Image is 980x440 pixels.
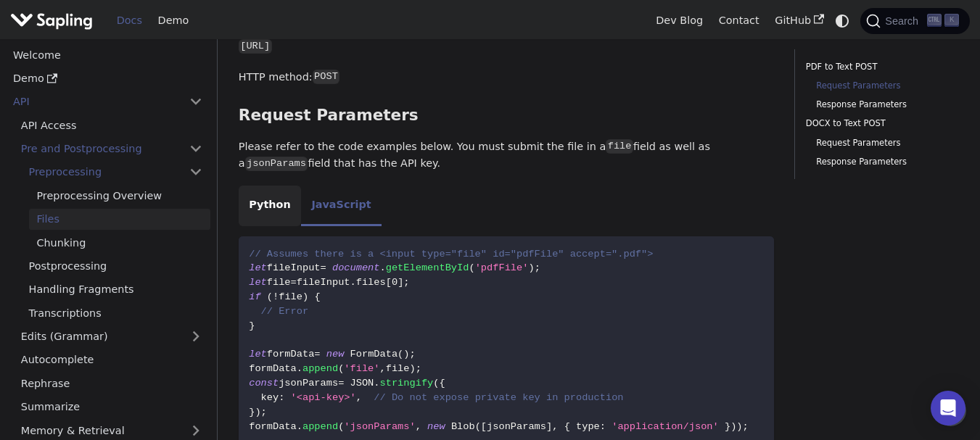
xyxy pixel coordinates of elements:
[267,349,315,360] span: formData
[267,277,291,288] span: file
[261,306,309,317] span: // Error
[806,117,954,130] a: DOCX to Text POST
[239,69,774,86] p: HTTP method:
[743,421,749,432] span: ;
[416,421,421,432] span: ,
[338,378,344,389] span: =
[297,421,302,432] span: .
[301,186,382,226] li: JavaScript
[403,349,409,360] span: )
[29,232,210,253] a: Chunking
[344,421,415,432] span: 'jsonParams'
[239,138,774,173] p: Please refer to the code examples below. You must submit the file in a field as well as a field t...
[350,277,356,288] span: .
[239,186,301,226] li: Python
[249,349,267,360] span: let
[475,262,529,273] span: 'pdfFile'
[528,262,534,273] span: )
[931,391,965,426] div: Open Intercom Messenger
[398,349,403,360] span: (
[600,421,606,432] span: :
[816,98,949,112] a: Response Parameters
[13,115,210,136] a: API Access
[321,262,326,273] span: =
[245,157,308,171] code: jsonParams
[10,10,98,31] a: Sapling.ai
[249,407,255,418] span: }
[10,10,93,31] img: Sapling.ai
[239,39,272,54] code: [URL]
[181,91,210,112] button: Collapse sidebar category 'API'
[392,277,398,288] span: 0
[410,349,416,360] span: ;
[273,291,279,302] span: !
[380,262,386,273] span: .
[291,392,356,403] span: '<api-key>'
[249,277,267,288] span: let
[380,363,386,374] span: ,
[29,185,210,206] a: Preprocessing Overview
[313,70,340,84] code: POST
[249,249,653,260] span: // Assumes there is a <input type="file" id="pdfFile" accept=".pdf">
[249,262,267,273] span: let
[314,349,320,360] span: =
[344,363,379,374] span: 'file'
[386,363,410,374] span: file
[249,421,297,432] span: formData
[297,277,350,288] span: fileInput
[338,421,344,432] span: (
[332,262,380,273] span: document
[481,421,487,432] span: [
[255,407,260,418] span: )
[356,392,362,403] span: ,
[816,155,949,169] a: Response Parameters
[297,363,302,374] span: .
[736,421,742,432] span: )
[816,79,949,93] a: Request Parameters
[487,421,546,432] span: jsonParams
[386,277,392,288] span: [
[21,256,210,277] a: Postprocessing
[398,277,403,288] span: ]
[13,397,210,418] a: Summarize
[249,320,255,331] span: }
[725,421,730,432] span: }
[356,277,386,288] span: files
[21,302,210,323] a: Transcriptions
[267,262,321,273] span: fileInput
[403,277,409,288] span: ;
[881,15,927,27] span: Search
[5,68,210,89] a: Demo
[302,363,338,374] span: append
[475,421,481,432] span: (
[564,421,570,432] span: {
[816,136,949,150] a: Request Parameters
[291,277,297,288] span: =
[150,9,197,32] a: Demo
[13,138,210,159] a: Pre and Postprocessing
[386,262,469,273] span: getElementById
[239,106,774,125] h3: Request Parameters
[109,9,150,32] a: Docs
[249,363,297,374] span: formData
[249,291,260,302] span: if
[832,10,853,31] button: Switch between dark and light mode (currently system mode)
[279,392,284,403] span: :
[302,421,338,432] span: append
[314,291,320,302] span: {
[261,407,267,418] span: ;
[380,378,434,389] span: stringify
[433,378,439,389] span: (
[374,392,623,403] span: // Do not expose private key in production
[806,60,954,74] a: PDF to Text POST
[302,291,308,302] span: )
[576,421,600,432] span: type
[535,262,540,273] span: ;
[552,421,558,432] span: ,
[326,349,345,360] span: new
[13,373,210,394] a: Rephrase
[261,392,279,403] span: key
[944,14,959,27] kbd: K
[648,9,710,32] a: Dev Blog
[546,421,552,432] span: ]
